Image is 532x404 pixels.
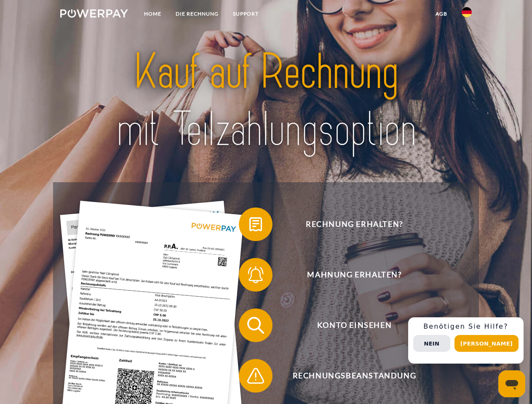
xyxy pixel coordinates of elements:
a: Home [137,6,168,21]
span: Konto einsehen [251,308,457,342]
img: logo-powerpay-white.svg [60,9,128,18]
span: Mahnung erhalten? [251,258,457,292]
img: title-powerpay_de.svg [80,40,452,161]
button: Mahnung erhalten? [239,258,458,292]
span: Rechnung erhalten? [251,207,457,241]
img: de [462,7,472,17]
button: Nein [413,335,450,352]
button: Konto einsehen [239,308,458,342]
a: agb [428,6,454,21]
a: DIE RECHNUNG [168,6,226,21]
a: SUPPORT [226,6,266,21]
img: qb_bell.svg [245,264,266,285]
button: Rechnung erhalten? [239,207,458,241]
img: qb_warning.svg [245,365,266,386]
h3: Benötigen Sie Hilfe? [413,322,519,331]
button: Rechnungsbeanstandung [239,359,458,393]
span: Rechnungsbeanstandung [251,359,457,393]
div: Schnellhilfe [408,317,524,364]
button: [PERSON_NAME] [454,335,519,352]
img: qb_bill.svg [245,214,266,235]
iframe: Schaltfläche zum Öffnen des Messaging-Fensters [498,370,525,397]
img: qb_search.svg [245,315,266,336]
